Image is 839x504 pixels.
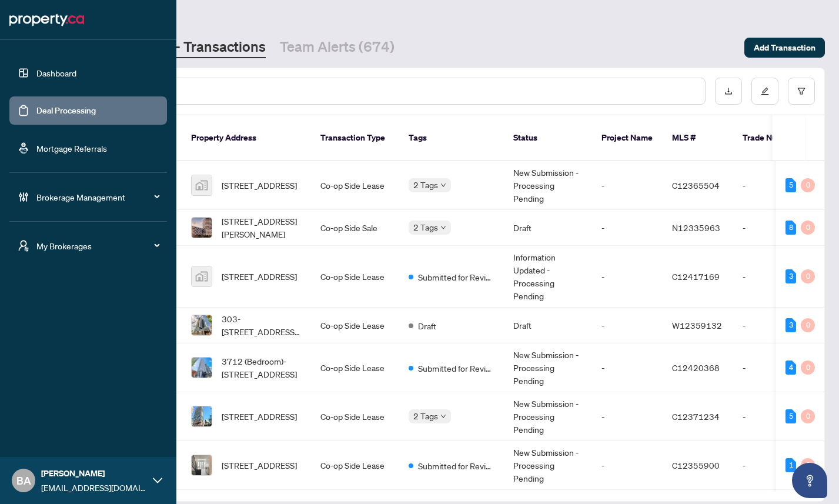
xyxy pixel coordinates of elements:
[801,178,815,192] div: 0
[672,460,720,470] span: C12355900
[41,481,147,494] span: [EMAIL_ADDRESS][DOMAIN_NAME]
[801,458,815,472] div: 0
[440,182,446,188] span: down
[182,115,311,161] th: Property Address
[504,343,592,392] td: New Submission - Processing Pending
[733,210,815,246] td: -
[733,392,815,441] td: -
[592,161,663,210] td: -
[504,161,592,210] td: New Submission - Processing Pending
[672,411,720,422] span: C12371234
[744,38,825,58] button: Add Transaction
[785,458,796,472] div: 1
[192,218,212,238] img: thumbnail-img
[9,11,84,29] img: logo
[761,87,769,95] span: edit
[801,269,815,283] div: 0
[672,180,720,191] span: C12365504
[192,455,212,475] img: thumbnail-img
[801,318,815,332] div: 0
[222,355,302,380] span: 3712 (Bedroom)-[STREET_ADDRESS]
[724,87,733,95] span: download
[592,246,663,308] td: -
[413,221,438,234] span: 2 Tags
[733,246,815,308] td: -
[801,221,815,235] div: 0
[785,318,796,332] div: 3
[754,38,815,57] span: Add Transaction
[311,392,399,441] td: Co-op Side Lease
[788,78,815,105] button: filter
[672,222,720,233] span: N12335963
[311,343,399,392] td: Co-op Side Lease
[733,343,815,392] td: -
[222,410,297,423] span: [STREET_ADDRESS]
[311,441,399,490] td: Co-op Side Lease
[192,406,212,426] img: thumbnail-img
[413,178,438,192] span: 2 Tags
[504,210,592,246] td: Draft
[440,413,446,419] span: down
[504,441,592,490] td: New Submission - Processing Pending
[792,463,827,498] button: Open asap
[592,343,663,392] td: -
[751,78,778,105] button: edit
[801,361,815,375] div: 0
[222,270,297,283] span: [STREET_ADDRESS]
[311,161,399,210] td: Co-op Side Lease
[280,37,395,58] a: Team Alerts (674)
[192,266,212,286] img: thumbnail-img
[18,240,29,252] span: user-switch
[36,143,107,153] a: Mortgage Referrals
[785,178,796,192] div: 5
[504,246,592,308] td: Information Updated - Processing Pending
[797,87,805,95] span: filter
[311,210,399,246] td: Co-op Side Sale
[715,78,742,105] button: download
[440,225,446,231] span: down
[192,175,212,195] img: thumbnail-img
[592,308,663,343] td: -
[36,105,96,116] a: Deal Processing
[592,210,663,246] td: -
[418,459,494,472] span: Submitted for Review
[785,409,796,423] div: 5
[733,441,815,490] td: -
[222,459,297,472] span: [STREET_ADDRESS]
[504,308,592,343] td: Draft
[785,361,796,375] div: 4
[222,215,302,241] span: [STREET_ADDRESS][PERSON_NAME]
[592,115,663,161] th: Project Name
[672,271,720,282] span: C12417169
[36,239,159,252] span: My Brokerages
[36,191,159,203] span: Brokerage Management
[418,271,494,283] span: Submitted for Review
[16,472,31,489] span: BA
[311,246,399,308] td: Co-op Side Lease
[672,320,722,331] span: W12359132
[418,319,436,332] span: Draft
[592,392,663,441] td: -
[192,358,212,378] img: thumbnail-img
[801,409,815,423] div: 0
[504,392,592,441] td: New Submission - Processing Pending
[399,115,504,161] th: Tags
[785,221,796,235] div: 8
[418,362,494,375] span: Submitted for Review
[311,115,399,161] th: Transaction Type
[413,409,438,423] span: 2 Tags
[222,179,297,192] span: [STREET_ADDRESS]
[192,315,212,335] img: thumbnail-img
[504,115,592,161] th: Status
[785,269,796,283] div: 3
[222,312,302,338] span: 303-[STREET_ADDRESS][PERSON_NAME]
[311,308,399,343] td: Co-op Side Lease
[36,68,76,78] a: Dashboard
[733,161,815,210] td: -
[592,441,663,490] td: -
[733,308,815,343] td: -
[663,115,733,161] th: MLS #
[41,467,147,480] span: [PERSON_NAME]
[733,115,815,161] th: Trade Number
[672,362,720,373] span: C12420368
